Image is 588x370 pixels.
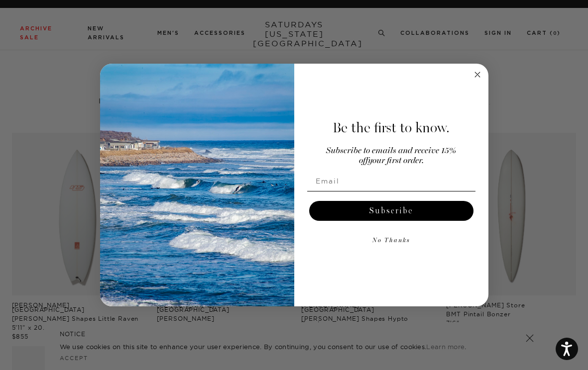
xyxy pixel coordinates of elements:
button: Close dialog [471,69,483,81]
input: Email [307,171,475,191]
button: Subscribe [309,201,473,221]
span: Subscribe to emails and receive 15% [326,147,456,155]
span: your first order. [368,157,424,165]
img: underline [307,191,475,191]
img: 125c788d-000d-4f3e-b05a-1b92b2a23ec9.jpeg [100,64,294,306]
span: off [359,157,368,165]
button: No Thanks [307,231,475,251]
span: Be the first to know. [333,119,450,136]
